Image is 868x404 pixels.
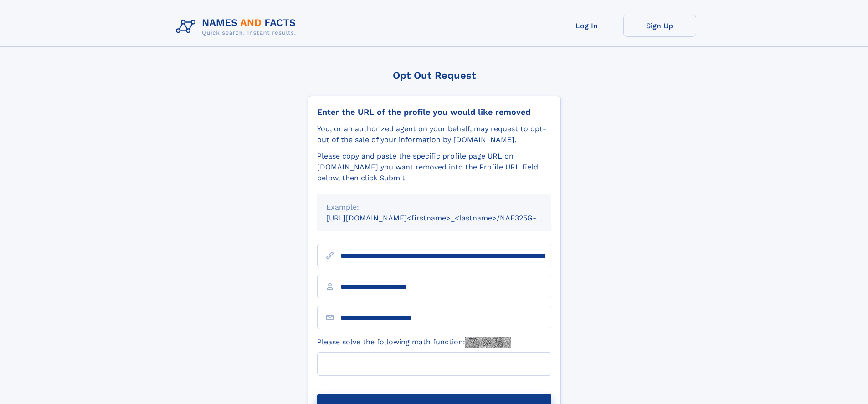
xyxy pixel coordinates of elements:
a: Log In [550,15,623,37]
small: [URL][DOMAIN_NAME]<firstname>_<lastname>/NAF325G-xxxxxxxx [326,214,569,222]
div: You, or an authorized agent on your behalf, may request to opt-out of the sale of your informatio... [317,123,551,145]
label: Please solve the following math function: [317,337,511,348]
div: Example: [326,202,542,213]
img: Logo Names and Facts [172,15,303,39]
div: Opt Out Request [308,70,561,81]
div: Please copy and paste the specific profile page URL on [DOMAIN_NAME] you want removed into the Pr... [317,151,551,184]
a: Sign Up [623,15,696,37]
div: Enter the URL of the profile you would like removed [317,107,551,117]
